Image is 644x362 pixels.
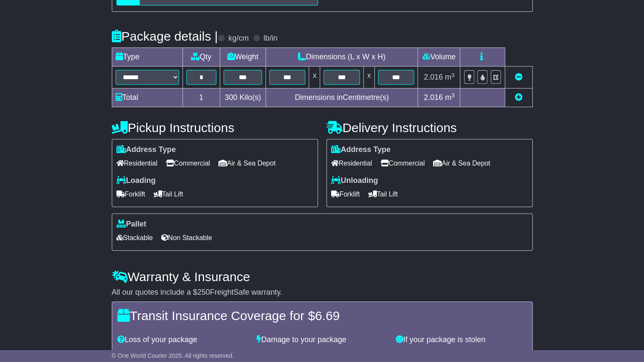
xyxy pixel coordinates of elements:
sup: 3 [451,72,455,78]
label: Unloading [331,176,378,185]
div: All our quotes include a $ FreightSafe warranty. [112,288,533,297]
span: Forklift [116,188,145,201]
td: Total [112,88,182,107]
td: Weight [220,48,265,66]
td: Dimensions in Centimetre(s) [265,88,417,107]
span: Forklift [331,188,360,201]
span: 2.016 [424,73,443,81]
td: 1 [182,88,220,107]
span: Air & Sea Depot [218,157,276,170]
div: If your package is stolen [392,335,531,345]
label: lb/in [263,34,277,43]
span: Residential [331,157,372,170]
td: x [363,66,374,88]
h4: Delivery Instructions [326,121,533,135]
span: 100 [311,349,323,357]
span: m [445,93,455,102]
span: 2.016 [424,93,443,102]
span: Stackable [116,231,153,244]
h4: Package details | [112,29,218,43]
span: Tail Lift [154,188,183,201]
span: 6.69 [315,309,340,323]
div: For an extra $ you're fully covered for the amount of $ . [117,349,527,358]
sup: 3 [451,92,455,99]
span: Commercial [166,157,210,170]
span: 250 [197,288,210,296]
span: 300 [224,93,237,102]
div: Damage to your package [252,335,392,345]
a: Add new item [515,93,522,102]
label: Loading [116,176,156,185]
span: © One World Courier 2025. All rights reserved. [112,352,234,359]
span: Residential [116,157,158,170]
h4: Transit Insurance Coverage for $ [117,309,527,323]
td: x [309,66,320,88]
td: Qty [182,48,220,66]
td: Kilo(s) [220,88,265,107]
td: Dimensions (L x W x H) [265,48,417,66]
span: Commercial [381,157,425,170]
span: Non Stackable [161,231,212,244]
span: Tail Lift [368,188,398,201]
div: Loss of your package [113,335,252,345]
td: Volume [418,48,460,66]
label: Pallet [116,220,146,229]
h4: Warranty & Insurance [112,270,533,284]
label: kg/cm [228,34,249,43]
label: Address Type [116,145,176,155]
a: Remove this item [515,73,522,81]
span: 6.69 [165,349,180,357]
span: m [445,73,455,81]
span: Air & Sea Depot [433,157,490,170]
label: Address Type [331,145,391,155]
td: Type [112,48,182,66]
h4: Pickup Instructions [112,121,318,135]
